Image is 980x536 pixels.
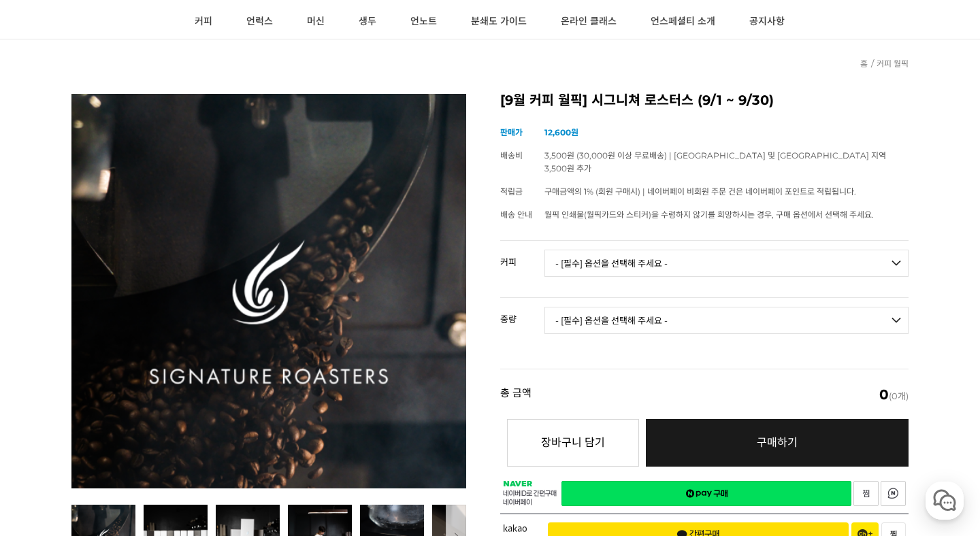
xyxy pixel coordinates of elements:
[290,5,342,39] a: 머신
[500,210,532,220] span: 배송 안내
[544,186,856,197] span: 구매금액의 1% (회원 구매시) | 네이버페이 비회원 주문 건은 네이버페이 포인트로 적립됩니다.
[544,127,578,137] strong: 12,600원
[500,150,523,161] span: 배송비
[210,443,227,454] span: 설정
[125,444,141,455] span: 대화
[881,481,906,506] a: 새창
[500,127,523,137] span: 판매가
[732,5,802,39] a: 공지사항
[4,423,90,457] a: 홈
[757,436,798,449] span: 구매하기
[879,386,889,403] em: 0
[229,5,290,39] a: 언럭스
[43,443,51,454] span: 홈
[90,423,176,457] a: 대화
[853,481,879,506] a: 새창
[500,186,523,197] span: 적립금
[544,150,886,173] span: 3,500원 (30,000원 이상 무료배송) | [GEOGRAPHIC_DATA] 및 [GEOGRAPHIC_DATA] 지역 3,500원 추가
[544,210,874,220] span: 월픽 인쇄물(월픽카드와 스티커)을 수령하지 않기를 희망하시는 경우, 구매 옵션에서 선택해 주세요.
[879,388,909,401] span: (0개)
[454,5,544,39] a: 분쇄도 가이드
[178,5,229,39] a: 커피
[507,419,639,467] button: 장바구니 담기
[393,5,454,39] a: 언노트
[71,94,466,488] img: [9월 커피 월픽] 시그니쳐 로스터스 (9/1 ~ 9/30)
[544,5,634,39] a: 온라인 클래스
[500,94,909,107] h2: [9월 커피 월픽] 시그니쳐 로스터스 (9/1 ~ 9/30)
[500,241,544,272] th: 커피
[634,5,732,39] a: 언스페셜티 소개
[342,5,393,39] a: 생두
[646,419,909,467] a: 구매하기
[860,58,868,69] a: 홈
[877,58,909,69] a: 커피 월픽
[561,481,851,506] a: 새창
[500,298,544,329] th: 중량
[500,388,532,401] strong: 총 금액
[176,423,261,457] a: 설정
